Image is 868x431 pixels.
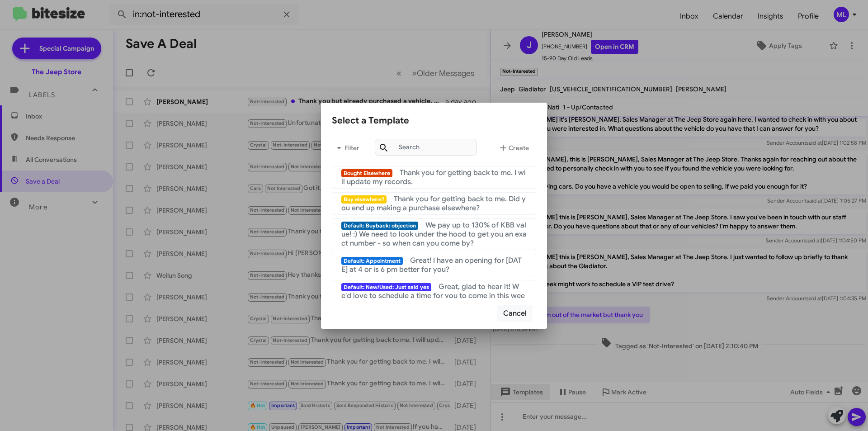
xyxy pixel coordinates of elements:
[341,195,387,204] span: Buy elsewhere?
[341,168,526,186] span: Thank you for getting back to me. I will update my records.
[497,305,533,322] button: Cancel
[341,283,431,291] span: Default: New/Used: Just said yes
[341,194,526,213] span: Thank you for getting back to me. Did you end up making a purchase elsewhere?
[332,114,536,128] div: Select a Template
[491,137,536,159] button: Create
[375,139,477,156] input: Search
[341,221,527,248] span: We pay up to 130% of KBB value! :) We need to look under the hood to get you an exact number - so...
[341,222,418,230] span: Default: Buyback: objection
[332,140,361,156] span: Filter
[341,169,392,177] span: Bought Elsewhere
[498,140,529,156] span: Create
[341,257,403,265] span: Default: Appointment
[332,137,361,159] button: Filter
[341,256,522,274] span: Great! I have an opening for [DATE] at 4 or is 6 pm better for you?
